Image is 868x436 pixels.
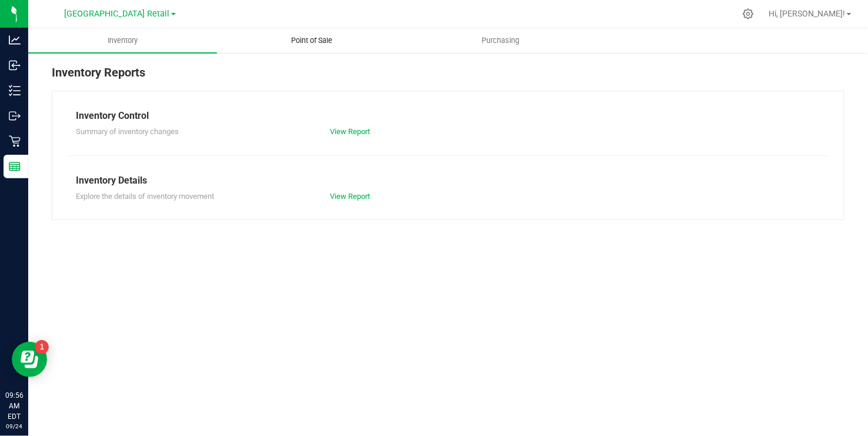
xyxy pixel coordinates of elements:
inline-svg: Inventory [9,85,21,96]
span: Summary of inventory changes [76,127,179,136]
span: Inventory [92,35,153,46]
div: Manage settings [741,8,756,19]
span: Purchasing [466,35,535,46]
inline-svg: Outbound [9,110,21,122]
div: Inventory Reports [52,64,844,91]
span: [GEOGRAPHIC_DATA] Retail [65,9,170,19]
p: 09:56 AM EDT [5,390,23,422]
span: Hi, [PERSON_NAME]! [769,9,846,18]
a: Purchasing [406,28,595,53]
inline-svg: Reports [9,161,21,172]
span: Point of Sale [275,35,348,46]
inline-svg: Retail [9,135,21,147]
iframe: Resource center [12,342,47,377]
a: Point of Sale [217,28,406,53]
p: 09/24 [5,422,23,431]
a: View Report [330,127,370,136]
inline-svg: Analytics [9,34,21,46]
iframe: Resource center unread badge [35,340,49,354]
inline-svg: Inbound [9,59,21,71]
div: Inventory Control [76,109,820,123]
div: Inventory Details [76,174,820,188]
a: View Report [330,192,370,201]
span: Explore the details of inventory movement [76,192,214,201]
a: Inventory [28,28,217,53]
